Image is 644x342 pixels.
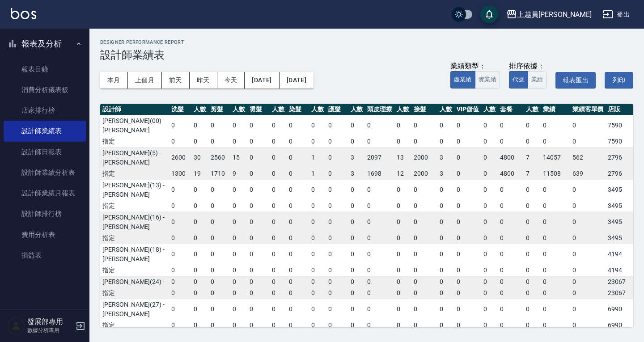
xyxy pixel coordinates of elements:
[605,72,633,89] button: 列印
[247,104,270,115] th: 燙髮
[498,211,524,232] td: 0
[524,147,541,168] td: 7
[454,232,481,244] td: 0
[524,211,541,232] td: 0
[169,179,191,200] td: 0
[481,276,498,287] td: 0
[4,162,86,183] a: 設計師業績分析表
[100,265,169,276] td: 指定
[309,104,326,115] th: 人數
[481,104,498,115] th: 人數
[541,200,570,212] td: 0
[411,232,437,244] td: 0
[169,104,191,115] th: 洗髮
[454,115,481,136] td: 0
[270,115,287,136] td: 0
[326,276,348,287] td: 0
[498,147,524,168] td: 4800
[454,265,481,276] td: 0
[287,265,309,276] td: 0
[326,147,348,168] td: 0
[481,244,498,265] td: 0
[247,211,270,232] td: 0
[348,232,365,244] td: 0
[287,200,309,212] td: 0
[326,244,348,265] td: 0
[524,115,541,136] td: 0
[365,179,394,200] td: 0
[169,147,191,168] td: 2600
[437,244,454,265] td: 0
[270,168,287,180] td: 0
[606,168,631,180] td: 2796
[348,211,365,232] td: 0
[481,147,498,168] td: 0
[541,147,570,168] td: 14057
[230,136,247,148] td: 0
[4,224,86,245] a: 費用分析表
[326,136,348,148] td: 0
[191,276,208,287] td: 0
[524,168,541,180] td: 7
[208,168,231,180] td: 1710
[570,168,606,180] td: 639
[437,115,454,136] td: 0
[230,147,247,168] td: 15
[208,115,231,136] td: 0
[570,211,606,232] td: 0
[208,276,231,287] td: 0
[541,244,570,265] td: 0
[480,5,498,23] button: save
[100,244,169,265] td: [PERSON_NAME](18) - [PERSON_NAME]
[541,211,570,232] td: 0
[247,244,270,265] td: 0
[191,179,208,200] td: 0
[4,142,86,162] a: 設計師日報表
[208,200,231,212] td: 0
[280,72,314,89] button: [DATE]
[394,147,411,168] td: 13
[169,232,191,244] td: 0
[606,211,631,232] td: 3495
[190,72,217,89] button: 昨天
[481,115,498,136] td: 0
[394,276,411,287] td: 0
[411,168,437,180] td: 2000
[454,168,481,180] td: 0
[169,265,191,276] td: 0
[287,104,309,115] th: 染髮
[394,265,411,276] td: 0
[230,115,247,136] td: 0
[191,168,208,180] td: 19
[524,276,541,287] td: 0
[27,326,73,334] p: 數據分析專用
[481,168,498,180] td: 0
[270,265,287,276] td: 0
[454,200,481,212] td: 0
[541,104,570,115] th: 業績
[247,136,270,148] td: 0
[247,147,270,168] td: 0
[230,265,247,276] td: 0
[365,211,394,232] td: 0
[217,72,245,89] button: 今天
[365,136,394,148] td: 0
[450,62,500,71] div: 業績類型：
[309,179,326,200] td: 0
[162,72,190,89] button: 前天
[524,136,541,148] td: 0
[230,104,247,115] th: 人數
[541,136,570,148] td: 0
[454,136,481,148] td: 0
[100,276,169,287] td: [PERSON_NAME](24) -
[169,244,191,265] td: 0
[509,71,528,89] button: 代號
[287,147,309,168] td: 0
[498,115,524,136] td: 0
[191,104,208,115] th: 人數
[437,200,454,212] td: 0
[348,276,365,287] td: 0
[230,179,247,200] td: 0
[270,136,287,148] td: 0
[394,168,411,180] td: 12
